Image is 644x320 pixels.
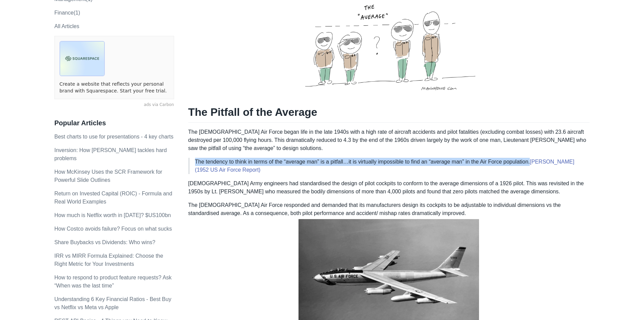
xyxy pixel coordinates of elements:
a: Return on Invested Capital (ROIC) - Formula and Real World Examples [54,191,172,205]
a: All Articles [54,23,79,29]
a: Create a website that reflects your personal brand with Squarespace. Start your free trial. [59,81,169,94]
a: Share Buybacks vs Dividends: Who wins? [54,239,156,245]
h1: The Pitfall of the Average [188,105,590,123]
img: ads via Carbon [59,41,105,76]
a: Best charts to use for presentations - 4 key charts [54,134,173,140]
a: ads via Carbon [54,102,174,108]
p: The tendency to think in terms of the “average man” is a pitfall…it is virtually impossible to fi... [195,158,585,174]
a: How to respond to product feature requests? Ask “When was the last time” [54,275,172,289]
a: IRR vs MIRR Formula Explained: Choose the Right Metric for Your Investments [54,253,163,267]
a: How Costco avoids failure? Focus on what sucks [54,226,172,232]
a: How much is Netflix worth in [DATE]? $US100bn [54,212,171,218]
h3: Popular Articles [54,119,174,127]
p: The [DEMOGRAPHIC_DATA] Air Force began life in the late 1940s with a high rate of aircraft accide... [188,128,590,152]
p: [DEMOGRAPHIC_DATA] Army engineers had standardised the design of pilot cockpits to conform to the... [188,179,590,196]
a: Understanding 6 Key Financial Ratios - Best Buy vs Netflix vs Meta vs Apple [54,296,171,310]
a: [PERSON_NAME] (1952 US Air Force Report) [195,159,574,173]
a: Finance(1) [54,10,80,16]
a: How McKinsey Uses the SCR Framework for Powerful Slide Outlines [54,169,162,183]
a: Inversion: How [PERSON_NAME] tackles hard problems [54,147,167,161]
